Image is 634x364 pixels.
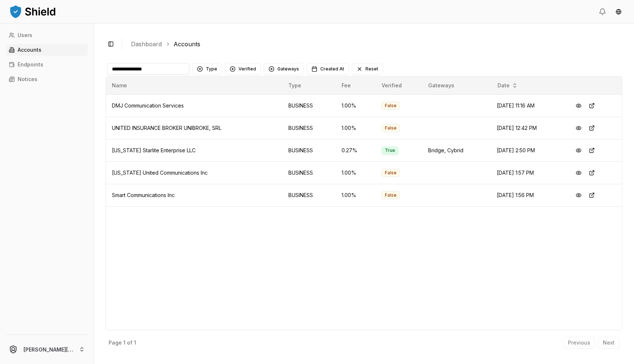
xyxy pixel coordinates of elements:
[123,340,125,345] p: 1
[307,63,349,75] button: Created At
[6,44,88,56] a: Accounts
[112,147,196,153] span: [US_STATE] Starlite Enterprise LLC
[497,125,537,131] span: [DATE] 12:42 PM
[283,94,335,117] td: BUSINESS
[497,170,534,176] span: [DATE] 1:57 PM
[106,77,283,94] th: Name
[225,63,261,75] button: Verified
[3,338,91,361] button: [PERSON_NAME][EMAIL_ADDRESS][DOMAIN_NAME]
[283,139,335,161] td: BUSINESS
[6,29,88,41] a: Users
[264,63,304,75] button: Gateways
[6,59,88,70] a: Endpoints
[283,117,335,139] td: BUSINESS
[192,63,222,75] button: Type
[376,77,422,94] th: Verified
[9,4,57,19] img: ShieldPay Logo
[320,66,344,72] span: Created At
[131,40,162,48] a: Dashboard
[495,80,521,91] button: Date
[112,192,175,198] span: Smart Communications Inc
[422,77,491,94] th: Gateways
[18,62,43,67] p: Endpoints
[112,102,184,109] span: DMJ Communication Services
[112,125,221,131] span: UNITED INSURANCE BROKER UNIBROKE, SRL
[18,33,32,38] p: Users
[336,77,376,94] th: Fee
[127,340,132,345] p: of
[497,102,535,109] span: [DATE] 11:16 AM
[497,147,535,153] span: [DATE] 2:50 PM
[18,77,37,82] p: Notices
[497,192,534,198] span: [DATE] 1:56 PM
[342,192,356,198] span: 1.00 %
[428,147,463,153] span: Bridge, Cybrid
[342,147,357,153] span: 0.27 %
[352,63,383,75] button: Reset filters
[283,161,335,184] td: BUSINESS
[6,73,88,85] a: Notices
[283,184,335,206] td: BUSINESS
[342,102,356,109] span: 1.00 %
[134,340,136,345] p: 1
[18,47,41,52] p: Accounts
[109,340,122,345] p: Page
[342,125,356,131] span: 1.00 %
[131,40,616,48] nav: breadcrumb
[283,77,335,94] th: Type
[23,346,73,353] p: [PERSON_NAME][EMAIL_ADDRESS][DOMAIN_NAME]
[112,170,208,176] span: [US_STATE] United Communications Inc
[174,40,200,48] a: Accounts
[342,170,356,176] span: 1.00 %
